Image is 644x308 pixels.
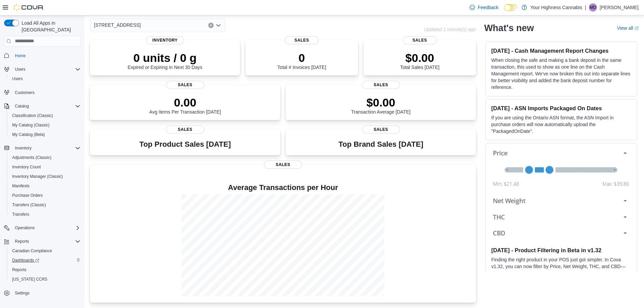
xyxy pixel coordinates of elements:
[12,212,29,217] span: Transfers
[362,81,400,89] span: Sales
[9,266,29,274] a: Reports
[7,172,83,181] button: Inventory Manager (Classic)
[139,140,231,148] h3: Top Product Sales [DATE]
[9,75,80,83] span: Users
[9,163,80,171] span: Inventory Count
[1,288,83,298] button: Settings
[484,23,534,33] h2: What's new
[7,246,83,256] button: Canadian Compliance
[1,88,83,97] button: Customers
[12,88,80,97] span: Customers
[9,182,80,190] span: Manifests
[12,183,29,189] span: Manifests
[9,153,80,162] span: Adjustments (Classic)
[400,51,439,65] p: $0.00
[15,53,26,58] span: Home
[12,202,46,208] span: Transfers (Classic)
[351,96,411,115] div: Transaction Average [DATE]
[149,96,221,115] div: Avg Items Per Transaction [DATE]
[12,224,80,232] span: Operations
[15,145,31,151] span: Inventory
[12,277,47,282] span: [US_STATE] CCRS
[1,143,83,153] button: Inventory
[15,225,35,231] span: Operations
[146,36,184,44] span: Inventory
[12,193,43,198] span: Purchase Orders
[7,111,83,120] button: Classification (Classic)
[491,57,631,91] p: When closing the safe and making a bank deposit in the same transaction, this used to show as one...
[7,210,83,219] button: Transfers
[9,191,46,199] a: Purchase Orders
[7,265,83,275] button: Reports
[277,51,326,65] p: 0
[12,89,37,97] a: Customers
[351,96,411,109] p: $0.00
[9,172,80,181] span: Inventory Manager (Classic)
[12,289,32,297] a: Settings
[15,290,29,296] span: Settings
[7,181,83,191] button: Manifests
[12,248,52,254] span: Canadian Compliance
[491,47,631,54] h3: [DATE] - Cash Management Report Changes
[12,102,31,110] button: Catalog
[9,131,80,139] span: My Catalog (Beta)
[166,125,204,134] span: Sales
[9,256,42,264] a: Dashboards
[9,201,49,209] a: Transfers (Classic)
[1,65,83,74] button: Users
[1,237,83,246] button: Reports
[15,103,29,109] span: Catalog
[491,114,631,135] p: If you are using the Ontario ASN format, the ASN Import in purchase orders will now automatically...
[94,21,141,29] span: [STREET_ADDRESS]
[1,51,83,61] button: Home
[12,289,80,297] span: Settings
[277,51,326,70] div: Total # Invoices [DATE]
[12,76,23,81] span: Users
[9,121,52,129] a: My Catalog (Classic)
[9,210,80,218] span: Transfers
[7,130,83,139] button: My Catalog (Beta)
[9,275,80,283] span: Washington CCRS
[95,184,471,192] h4: Average Transactions per Hour
[15,239,29,244] span: Reports
[7,153,83,162] button: Adjustments (Classic)
[166,81,204,89] span: Sales
[15,67,25,72] span: Users
[12,224,38,232] button: Operations
[491,256,631,290] p: Finding the right product in your POS just got simpler. In Cova v1.32, you can now filter by Pric...
[9,191,80,199] span: Purchase Orders
[9,210,32,218] a: Transfers
[12,258,39,263] span: Dashboards
[7,275,83,284] button: [US_STATE] CCRS
[12,164,41,170] span: Inventory Count
[216,23,221,28] button: Open list of options
[12,65,28,73] button: Users
[19,20,80,33] span: Load All Apps in [GEOGRAPHIC_DATA]
[12,237,80,245] span: Reports
[491,247,631,254] h3: [DATE] - Product Filtering in Beta in v1.32
[7,120,83,130] button: My Catalog (Classic)
[7,74,83,84] button: Users
[12,144,80,152] span: Inventory
[600,3,639,11] p: [PERSON_NAME]
[12,122,50,128] span: My Catalog (Classic)
[12,52,28,60] a: Home
[478,4,498,11] span: Feedback
[9,172,66,181] a: Inventory Manager (Classic)
[15,90,34,95] span: Customers
[12,155,51,160] span: Adjustments (Classic)
[285,36,319,44] span: Sales
[9,75,25,83] a: Users
[504,11,504,11] span: Dark Mode
[1,101,83,111] button: Catalog
[12,237,32,245] button: Reports
[9,256,80,264] span: Dashboards
[149,96,221,109] p: 0.00
[128,51,202,70] div: Expired or Expiring in Next 30 Days
[7,191,83,200] button: Purchase Orders
[9,131,48,139] a: My Catalog (Beta)
[12,113,53,118] span: Classification (Classic)
[362,125,400,134] span: Sales
[7,162,83,172] button: Inventory Count
[9,247,55,255] a: Canadian Compliance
